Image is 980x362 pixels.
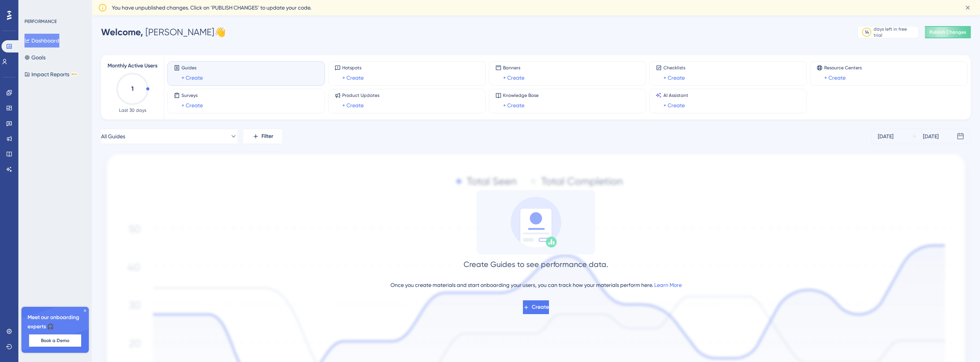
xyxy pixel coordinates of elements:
div: [DATE] [923,132,939,141]
span: Meet our onboarding experts 🎧 [28,313,83,331]
span: All Guides [101,132,125,141]
a: + Create [342,101,364,110]
span: You have unpublished changes. Click on ‘PUBLISH CHANGES’ to update your code. [112,3,311,12]
span: Knowledge Base [503,92,539,98]
button: Book a Demo [29,334,81,347]
div: PERFORMANCE [24,18,57,25]
span: Welcome, [101,26,143,38]
span: Monthly Active Users [108,61,157,70]
span: Product Updates [342,92,379,98]
a: + Create [663,73,685,82]
span: Resource Centers [824,65,862,71]
a: Learn More [654,282,682,288]
a: + Create [503,73,524,82]
span: Last 30 days [119,107,146,113]
span: Filter [261,132,273,141]
a: + Create [181,73,203,82]
span: Surveys [181,92,203,98]
span: Banners [503,65,524,71]
text: 1 [131,85,134,92]
button: Goals [24,51,46,64]
button: Dashboard [24,34,59,48]
button: Filter [243,129,282,144]
div: Once you create materials and start onboarding your users, you can track how your materials perfo... [390,280,682,290]
span: Book a Demo [41,337,69,344]
div: Create Guides to see performance data. [464,259,608,270]
a: + Create [503,101,524,110]
div: [DATE] [878,132,893,141]
a: + Create [824,73,846,82]
span: Guides [181,65,203,71]
button: Impact ReportsBETA [24,67,78,81]
div: days left in free trial [874,26,916,38]
div: [PERSON_NAME] 👋 [101,26,226,38]
span: Create [532,303,549,312]
div: BETA [71,72,78,76]
button: All Guides [101,129,237,144]
span: Hotspots [342,65,364,71]
button: Publish Changes [925,26,971,38]
span: Checklists [663,65,685,71]
span: AI Assistant [663,92,688,98]
div: 14 [865,29,869,35]
button: Create [523,300,549,314]
a: + Create [663,101,685,110]
a: + Create [181,101,203,110]
span: Publish Changes [929,29,966,35]
a: + Create [342,73,364,82]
